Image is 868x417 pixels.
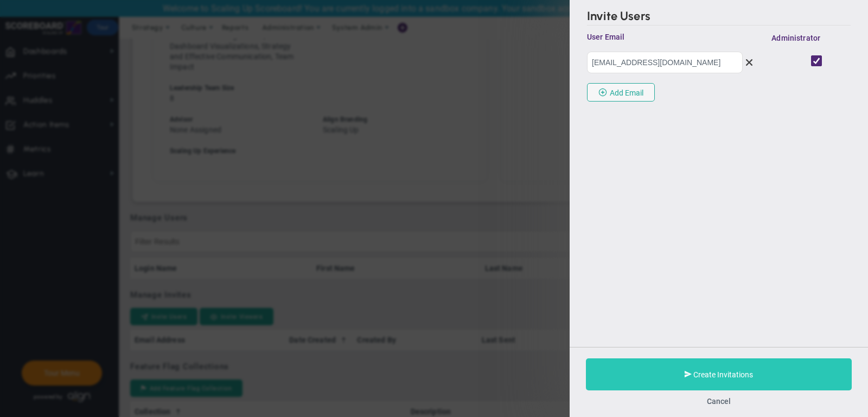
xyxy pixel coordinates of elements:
div: User Email [587,33,771,41]
span: Create Invitations [693,370,753,379]
button: Cancel [707,397,731,406]
button: Create Invitations [586,358,852,390]
span: Administrator [771,34,820,42]
h2: Invite Users [587,9,851,26]
button: Add Email [587,83,655,102]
